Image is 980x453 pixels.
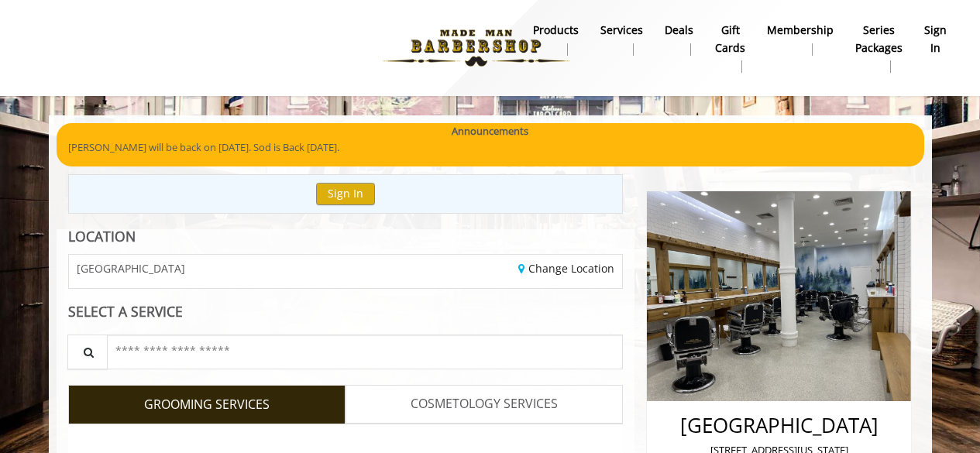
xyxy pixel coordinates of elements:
a: Gift cardsgift cards [704,19,756,77]
button: Service Search [67,335,108,369]
a: ServicesServices [590,19,654,60]
b: Services [600,22,643,39]
a: MembershipMembership [756,19,844,60]
a: DealsDeals [654,19,704,60]
b: LOCATION [68,227,136,245]
h2: [GEOGRAPHIC_DATA] [664,414,894,437]
div: SELECT A SERVICE [68,304,624,319]
a: Change Location [518,261,614,276]
b: Membership [767,22,834,39]
b: sign in [924,22,947,57]
span: COSMETOLOGY SERVICES [411,394,558,414]
b: products [533,22,579,39]
p: [PERSON_NAME] will be back on [DATE]. Sod is Back [DATE]. [68,139,913,156]
b: Series packages [855,22,903,57]
b: gift cards [715,22,745,57]
img: Made Man Barbershop logo [370,5,583,91]
a: Series packagesSeries packages [844,19,913,77]
a: Productsproducts [522,19,590,60]
b: Announcements [452,123,528,139]
button: Sign In [316,183,375,205]
span: [GEOGRAPHIC_DATA] [77,263,185,274]
span: GROOMING SERVICES [144,395,270,415]
a: sign insign in [913,19,958,60]
b: Deals [665,22,693,39]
